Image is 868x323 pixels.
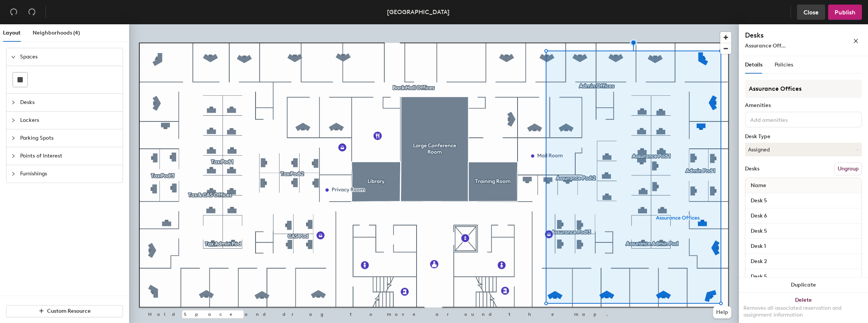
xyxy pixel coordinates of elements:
span: undo [10,8,17,16]
span: Custom Resource [47,308,91,314]
div: Desk Type [745,134,862,140]
span: Parking Spots [20,129,118,147]
span: collapsed [11,136,16,140]
button: Close [797,5,825,20]
span: Spaces [20,48,118,66]
button: Redo (⌘ + ⇧ + Z) [24,5,39,20]
span: Publish [835,9,855,16]
span: Close [803,9,819,16]
div: Removes all associated reservation and assignment information [743,305,863,318]
h4: Desks [745,30,829,40]
button: Undo (⌘ + Z) [6,5,21,20]
span: Points of Interest [20,147,118,165]
button: Assigned [745,143,862,156]
button: Duplicate [739,277,868,293]
div: Amenities [745,102,862,109]
span: Details [745,61,762,68]
input: Unnamed desk [747,256,860,267]
span: Neighborhoods (4) [33,30,80,36]
span: close [853,38,859,44]
span: Name [747,179,770,192]
span: collapsed [11,118,16,123]
span: collapsed [11,172,16,176]
div: [GEOGRAPHIC_DATA] [387,7,450,17]
button: Custom Resource [6,305,123,317]
input: Unnamed desk [747,195,860,206]
span: collapsed [11,154,16,158]
button: Publish [828,5,862,20]
span: Policies [775,61,793,68]
button: Help [713,306,731,318]
span: Furnishings [20,165,118,183]
input: Unnamed desk [747,241,860,252]
span: Assurance Off... [745,43,786,49]
input: Unnamed desk [747,271,860,282]
button: Ungroup [834,162,862,175]
input: Unnamed desk [747,211,860,221]
span: expanded [11,55,16,59]
span: collapsed [11,100,16,105]
div: Desks [745,166,759,172]
span: Lockers [20,112,118,129]
span: Layout [3,30,21,36]
input: Unnamed desk [747,226,860,236]
span: Desks [20,94,118,111]
input: Add amenities [749,115,817,124]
